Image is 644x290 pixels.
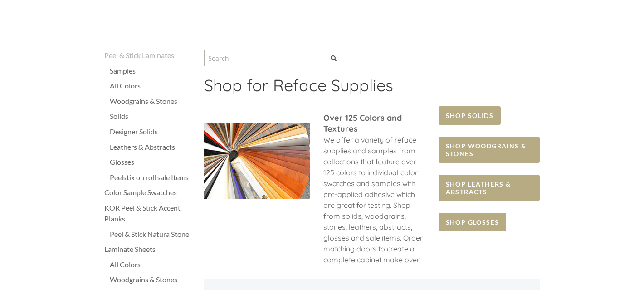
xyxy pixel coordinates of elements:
[110,259,195,270] a: All Colors
[331,55,337,61] span: Search
[110,65,195,76] a: Samples
[204,50,340,66] input: Search
[439,213,507,231] a: SHOP GLOSSES
[439,137,540,163] a: SHOP WOODGRAINS & STONES
[110,172,195,183] a: Peelstix on roll sale Items
[110,80,195,91] a: All Colors
[110,274,195,285] a: Woodgrains & Stones
[204,123,310,199] img: Picture
[439,106,501,125] a: SHOP SOLIDS
[110,96,195,107] a: Woodgrains & Stones
[204,75,540,102] h2: ​Shop for Reface Supplies
[104,50,195,61] a: Peel & Stick Laminates
[323,113,402,134] font: ​Over 125 Colors and Textures
[110,229,195,240] a: Peel & Stick Natura Stone
[439,175,540,201] a: SHOP LEATHERS & ABSTRACTS
[323,135,423,264] span: We offer a variety of reface supplies and samples from collections that feature over 125 colors t...
[110,111,195,122] a: Solids
[110,142,195,152] a: Leathers & Abstracts
[104,244,195,255] a: Laminate Sheets
[110,157,195,167] a: Glosses
[104,202,195,224] a: KOR Peel & Stick Accent Planks
[104,187,195,198] a: Color Sample Swatches
[110,126,195,137] a: Designer Solids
